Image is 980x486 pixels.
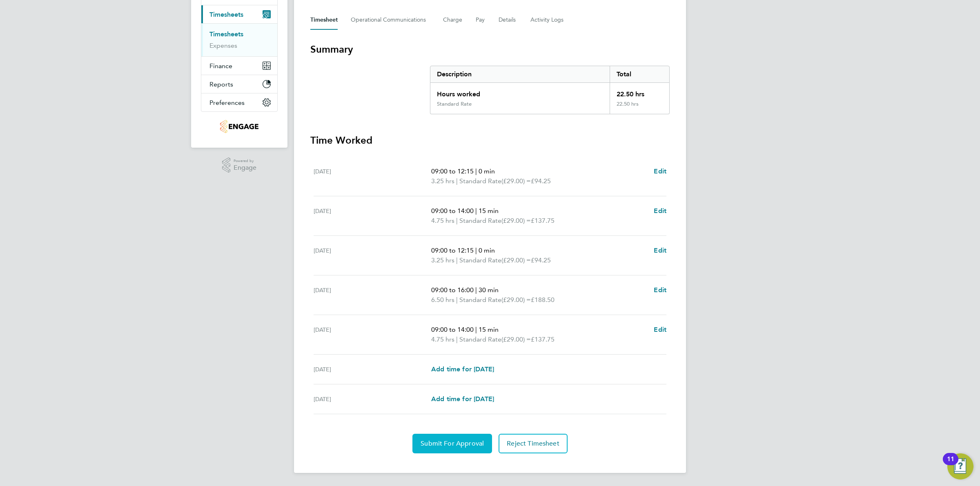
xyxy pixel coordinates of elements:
span: Add time for [DATE] [431,365,494,373]
div: Hours worked [430,83,610,101]
span: 09:00 to 12:15 [431,246,474,254]
span: £94.25 [531,177,551,185]
div: [DATE] [314,285,431,305]
span: 3.25 hrs [431,256,454,264]
span: Engage [234,164,256,171]
span: 09:00 to 14:00 [431,207,474,215]
span: Edit [654,286,666,294]
a: Edit [654,166,666,176]
div: Total [610,66,669,82]
span: Standard Rate [459,335,501,344]
span: Edit [654,207,666,215]
div: 11 [947,459,954,470]
span: 09:00 to 14:00 [431,326,474,333]
button: Activity Logs [530,10,565,30]
button: Operational Communications [351,10,430,30]
span: 6.50 hrs [431,296,454,304]
span: 15 min [479,326,499,333]
span: 4.75 hrs [431,217,454,224]
span: (£29.00) = [501,296,531,304]
span: Timesheets [209,11,243,18]
img: jambo-logo-retina.png [220,120,258,133]
span: Standard Rate [459,255,501,265]
button: Reject Timesheet [499,434,568,453]
div: [DATE] [314,166,431,186]
span: Reject Timesheet [507,439,559,448]
span: £137.75 [531,217,555,224]
a: Add time for [DATE] [431,364,494,374]
span: (£29.00) = [501,335,531,343]
span: | [456,217,458,224]
div: Summary [430,66,670,114]
span: 0 min [479,246,495,254]
span: Standard Rate [459,295,501,305]
div: [DATE] [314,206,431,226]
span: (£29.00) = [501,256,531,264]
a: Edit [654,325,666,335]
a: Timesheets [209,30,243,38]
div: Description [430,66,610,82]
span: 15 min [479,207,499,215]
span: £94.25 [531,256,551,264]
a: Powered byEngage [222,158,257,173]
a: Add time for [DATE] [431,394,494,404]
button: Timesheet [310,10,338,30]
button: Preferences [201,93,277,111]
button: Timesheets [201,5,277,23]
button: Submit For Approval [412,434,492,453]
div: 22.50 hrs [610,83,669,101]
span: | [456,335,458,343]
span: | [475,167,477,175]
button: Details [499,10,517,30]
button: Reports [201,75,277,93]
span: £188.50 [531,296,555,304]
a: Go to home page [201,120,278,133]
span: 4.75 hrs [431,335,454,343]
h3: Summary [310,43,670,56]
span: Submit For Approval [421,439,484,448]
span: £137.75 [531,335,555,343]
button: Finance [201,57,277,75]
span: | [475,286,477,294]
span: 3.25 hrs [431,177,454,185]
span: (£29.00) = [501,217,531,224]
span: Preferences [209,99,245,107]
span: Add time for [DATE] [431,395,494,403]
a: Edit [654,246,666,255]
span: Edit [654,167,666,175]
div: [DATE] [314,364,431,374]
span: Edit [654,326,666,333]
span: 0 min [479,167,495,175]
div: [DATE] [314,394,431,404]
a: Expenses [209,42,237,49]
span: 30 min [479,286,499,294]
a: Edit [654,206,666,216]
span: Standard Rate [459,176,501,186]
button: Charge [443,10,463,30]
div: [DATE] [314,246,431,265]
div: Timesheets [201,23,277,56]
a: Edit [654,285,666,295]
span: Finance [209,62,232,70]
span: Reports [209,80,233,88]
span: (£29.00) = [501,177,531,185]
div: Standard Rate [437,101,472,107]
button: Open Resource Center, 11 new notifications [947,453,973,479]
div: [DATE] [314,325,431,344]
span: | [475,246,477,254]
span: Powered by [234,158,256,164]
section: Timesheet [310,43,670,453]
span: 09:00 to 16:00 [431,286,474,294]
span: | [475,326,477,333]
button: Pay [476,10,486,30]
span: 09:00 to 12:15 [431,167,474,175]
span: | [475,207,477,215]
span: Standard Rate [459,216,501,226]
span: | [456,177,458,185]
div: 22.50 hrs [610,101,669,114]
span: | [456,296,458,304]
span: Edit [654,246,666,254]
span: | [456,256,458,264]
h3: Time Worked [310,134,670,147]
